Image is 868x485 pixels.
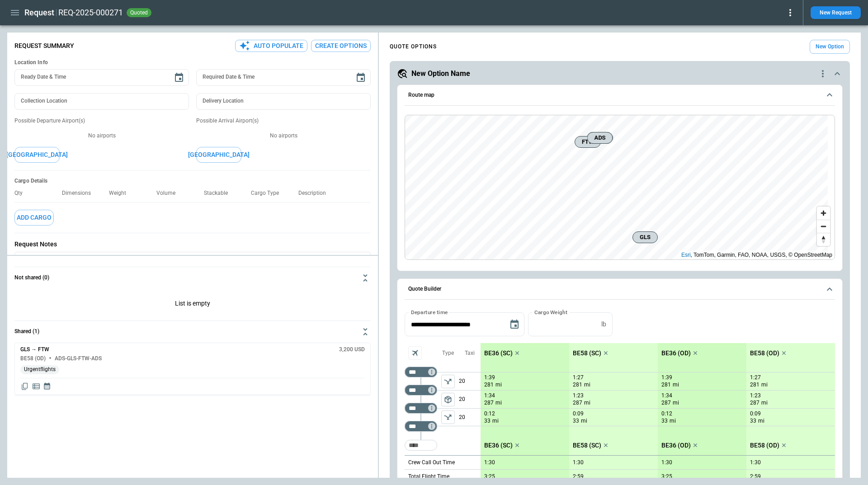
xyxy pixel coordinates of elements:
p: BE58 (OD) [750,442,779,449]
p: Request Summary [14,42,74,50]
p: mi [670,417,676,425]
h6: Cargo Details [14,178,371,184]
span: Type of sector [441,393,455,406]
button: left aligned [441,410,455,424]
p: mi [495,381,502,389]
p: Taxi [465,349,475,357]
button: Quote Builder [405,279,835,300]
p: 33 [750,417,756,425]
p: 33 [661,417,668,425]
p: 1:23 [750,392,761,399]
p: BE36 (SC) [484,349,513,357]
p: 3:25 [484,473,495,480]
p: 0:09 [573,410,584,417]
div: quote-option-actions [817,68,828,79]
p: 1:30 [661,459,672,466]
p: 1:27 [750,374,761,381]
p: 281 [573,381,582,389]
p: mi [673,381,679,389]
p: No airports [14,132,189,140]
div: Not shared (0) [14,289,371,320]
p: No airports [196,132,371,140]
div: Too short [405,403,437,414]
p: 2:59 [573,473,584,480]
p: 33 [573,417,579,425]
label: Cargo Weight [534,308,567,316]
p: 0:09 [750,410,761,417]
p: BE58 (OD) [750,349,779,357]
p: Volume [156,190,183,197]
p: mi [761,381,768,389]
p: BE36 (SC) [484,442,513,449]
p: BE36 (OD) [661,349,691,357]
button: New Option Namequote-option-actions [397,68,843,79]
button: Add Cargo [14,210,54,226]
h6: Quote Builder [408,286,441,292]
p: List is empty [14,289,371,320]
div: Route map [405,115,835,260]
div: Too short [405,421,437,432]
span: quoted [128,9,150,16]
span: GLS [637,233,654,242]
button: Not shared (0) [14,267,371,289]
span: Urgentflights [20,366,59,373]
button: [GEOGRAPHIC_DATA] [14,147,60,163]
div: Too short [405,367,437,377]
span: package_2 [443,395,453,404]
p: 0:12 [484,410,495,417]
a: Esri [681,252,691,258]
h6: Route map [408,92,434,98]
button: left aligned [441,375,455,388]
p: 1:30 [484,459,495,466]
p: 281 [750,381,759,389]
p: 33 [484,417,491,425]
p: 20 [459,409,481,426]
span: Type of sector [441,375,455,388]
p: mi [492,417,499,425]
button: Zoom in [817,207,830,220]
p: 1:23 [573,392,584,399]
p: Possible Arrival Airport(s) [196,117,371,125]
p: 281 [661,381,671,389]
p: BE36 (OD) [661,442,691,449]
p: Dimensions [62,190,98,197]
p: 1:39 [661,374,672,381]
span: ADS [591,133,609,142]
p: mi [581,417,587,425]
p: Crew Call Out Time [408,459,455,466]
p: Description [298,190,333,197]
h6: BE58 (OD) [20,356,46,362]
span: Display quote schedule [43,382,51,391]
p: mi [761,399,768,407]
p: Total Flight Time [408,473,449,480]
p: 1:34 [661,392,672,399]
p: Cargo Type [251,190,286,197]
p: mi [495,399,502,407]
button: [GEOGRAPHIC_DATA] [196,147,241,163]
p: Qty [14,190,30,197]
h6: Location Info [14,59,371,66]
p: Weight [109,190,133,197]
p: 287 [661,399,671,407]
button: left aligned [441,393,455,406]
p: mi [758,417,764,425]
h6: Shared (1) [14,329,39,334]
button: New Option [810,40,850,54]
h1: Request [24,7,54,18]
div: Not shared (0) [14,343,371,395]
p: BE58 (SC) [573,349,601,357]
span: Copy quote content [20,382,29,391]
button: Choose date [170,69,188,87]
p: 1:30 [750,459,761,466]
label: Departure time [411,308,448,316]
button: Route map [405,85,835,106]
h5: New Option Name [411,69,470,79]
p: Type [442,349,454,357]
p: 281 [484,381,494,389]
div: Too short [405,440,437,451]
span: Type of sector [441,410,455,424]
p: 287 [484,399,494,407]
p: 3:25 [661,473,672,480]
button: New Request [811,6,861,19]
button: Choose date, selected date is Sep 11, 2025 [505,315,524,334]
